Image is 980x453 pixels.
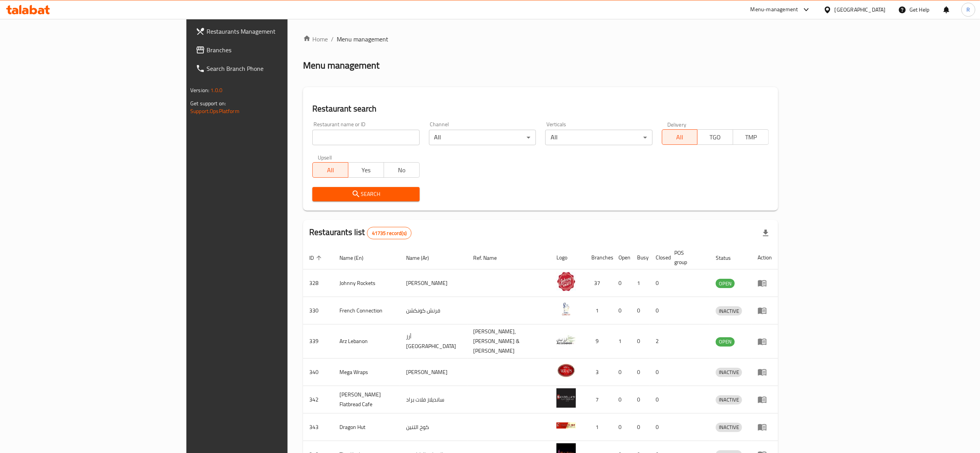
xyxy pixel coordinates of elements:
td: Dragon Hut [333,414,400,441]
span: Name (Ar) [406,253,439,263]
td: 0 [612,269,631,297]
span: Search Branch Phone [207,64,344,73]
div: All [545,130,652,145]
td: 0 [612,414,631,441]
span: TMP [736,132,766,143]
th: Closed [649,246,668,269]
button: TGO [697,129,733,145]
td: Johnny Rockets [333,269,400,297]
span: All [316,165,345,176]
span: R [966,5,970,14]
button: All [312,162,348,178]
span: Search [319,189,413,199]
span: Branches [207,45,344,55]
td: Arz Lebanon [333,324,400,359]
td: [PERSON_NAME] [400,359,467,386]
span: 41735 record(s) [367,230,411,237]
div: Export file [756,224,775,242]
td: 1 [585,414,612,441]
td: 0 [612,359,631,386]
td: 0 [631,324,649,359]
td: فرنش كونكشن [400,297,467,324]
span: No [387,165,417,176]
th: Open [612,246,631,269]
td: 1 [585,297,612,324]
td: 0 [631,414,649,441]
button: No [384,162,420,178]
a: Restaurants Management [189,22,350,41]
span: 1.0.0 [210,85,222,95]
span: Status [716,253,741,263]
div: Total records count [367,227,412,239]
td: 0 [649,359,668,386]
span: Version: [190,85,209,95]
td: 0 [649,386,668,414]
th: Action [751,246,778,269]
th: Busy [631,246,649,269]
td: 0 [612,297,631,324]
h2: Restaurants list [309,226,412,239]
div: Menu [758,395,772,404]
td: 0 [631,359,649,386]
div: Menu-management [751,5,798,14]
div: Menu [758,422,772,432]
button: Yes [348,162,384,178]
div: All [429,130,536,145]
td: 9 [585,324,612,359]
div: Menu [758,367,772,377]
img: Arz Lebanon [556,330,576,350]
span: OPEN [716,337,735,346]
div: Menu [758,337,772,346]
td: 0 [612,386,631,414]
h2: Restaurant search [312,103,769,115]
td: 0 [649,297,668,324]
td: 0 [649,269,668,297]
img: Johnny Rockets [556,272,576,291]
span: INACTIVE [716,368,742,377]
div: OPEN [716,279,735,288]
span: INACTIVE [716,423,742,432]
td: 1 [631,269,649,297]
span: All [665,132,695,143]
td: French Connection [333,297,400,324]
button: TMP [733,129,769,145]
span: Menu management [337,34,388,44]
div: Menu [758,306,772,315]
td: كوخ التنين [400,414,467,441]
td: 3 [585,359,612,386]
td: أرز [GEOGRAPHIC_DATA] [400,324,467,359]
img: Dragon Hut [556,416,576,435]
label: Upsell [318,154,332,160]
div: Menu [758,278,772,288]
td: 7 [585,386,612,414]
span: OPEN [716,279,735,288]
span: Yes [351,165,381,176]
div: INACTIVE [716,368,742,377]
td: سانديلاز فلات براد [400,386,467,414]
span: Name (En) [339,253,374,263]
span: ID [309,253,324,263]
td: 0 [649,414,668,441]
input: Search for restaurant name or ID.. [312,130,419,145]
a: Search Branch Phone [189,59,350,78]
button: All [662,129,698,145]
td: [PERSON_NAME],[PERSON_NAME] & [PERSON_NAME] [467,324,551,359]
th: Logo [550,246,585,269]
td: 2 [649,324,668,359]
nav: breadcrumb [303,34,778,44]
label: Delivery [667,122,687,127]
td: 37 [585,269,612,297]
span: INACTIVE [716,395,742,404]
span: Ref. Name [474,253,507,263]
span: POS group [674,248,700,267]
div: INACTIVE [716,306,742,316]
td: [PERSON_NAME] [400,269,467,297]
a: Support.OpsPlatform [190,106,239,116]
span: INACTIVE [716,307,742,316]
td: 0 [631,386,649,414]
td: 1 [612,324,631,359]
img: Mega Wraps [556,361,576,380]
th: Branches [585,246,612,269]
